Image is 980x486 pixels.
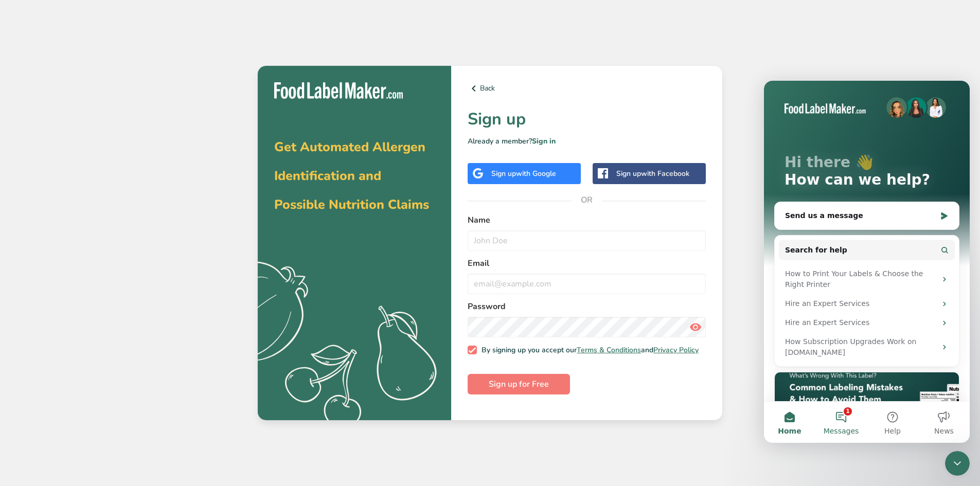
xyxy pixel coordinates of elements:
[10,291,195,421] div: [Free Webinar] What's wrong with this Label?
[468,230,706,251] input: John Doe
[516,169,556,178] span: with Google
[468,214,706,226] label: Name
[491,168,556,179] div: Sign up
[154,321,206,362] button: News
[468,300,706,313] label: Password
[477,346,699,355] span: By signing up you accept our and
[653,345,699,355] a: Privacy Policy
[641,169,689,178] span: with Facebook
[468,374,570,394] button: Sign up for Free
[274,82,403,99] img: Food Label Maker
[468,136,706,147] p: Already a member?
[468,107,706,132] h1: Sign up
[274,138,429,213] span: Get Automated Allergen Identification and Possible Nutrition Claims
[764,81,970,443] iframe: Intercom live chat
[11,292,195,364] img: [Free Webinar] What's wrong with this Label?
[51,321,103,362] button: Messages
[616,168,689,179] div: Sign up
[14,347,37,354] span: Home
[468,82,706,95] a: Back
[468,274,706,294] input: email@example.com
[170,347,190,354] span: News
[468,257,706,269] label: Email
[60,347,95,354] span: Messages
[489,378,549,390] span: Sign up for Free
[945,451,970,476] iframe: Intercom live chat
[120,347,137,354] span: Help
[577,345,641,355] a: Terms & Conditions
[532,136,556,146] a: Sign in
[103,321,154,362] button: Help
[572,185,602,215] span: OR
